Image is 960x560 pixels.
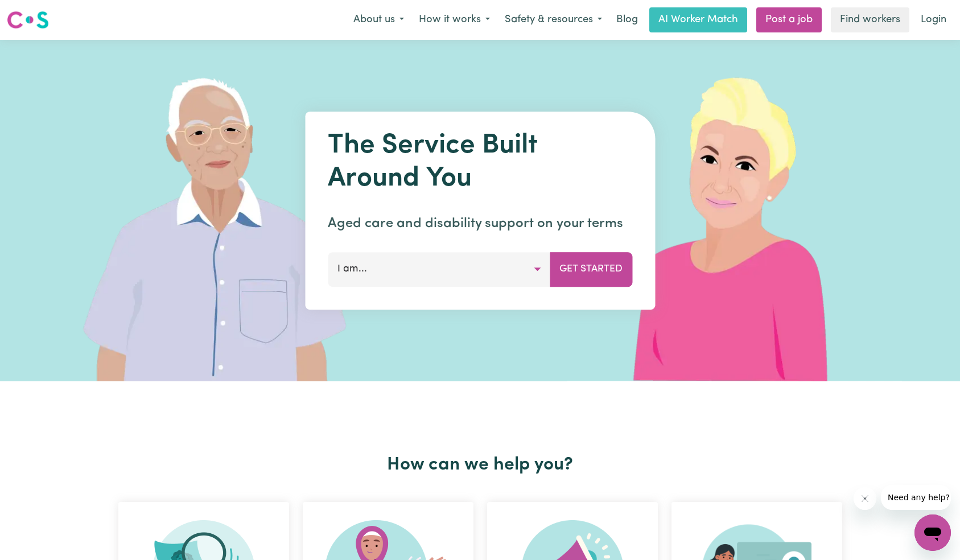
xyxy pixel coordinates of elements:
button: Get Started [550,252,632,286]
a: Blog [609,7,645,32]
a: Login [914,7,953,32]
iframe: Message from company [881,485,951,510]
iframe: Button to launch messaging window [914,514,951,551]
a: Careseekers logo [7,7,49,33]
h1: The Service Built Around You [328,130,632,195]
button: About us [346,8,411,32]
h2: How can we help you? [112,454,849,476]
a: Find workers [831,7,909,32]
iframe: Close message [854,487,876,510]
button: I am... [328,252,550,286]
a: AI Worker Match [649,7,747,32]
img: Careseekers logo [7,10,49,30]
p: Aged care and disability support on your terms [328,213,632,234]
button: Safety & resources [497,8,609,32]
button: How it works [411,8,497,32]
a: Post a job [756,7,822,32]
